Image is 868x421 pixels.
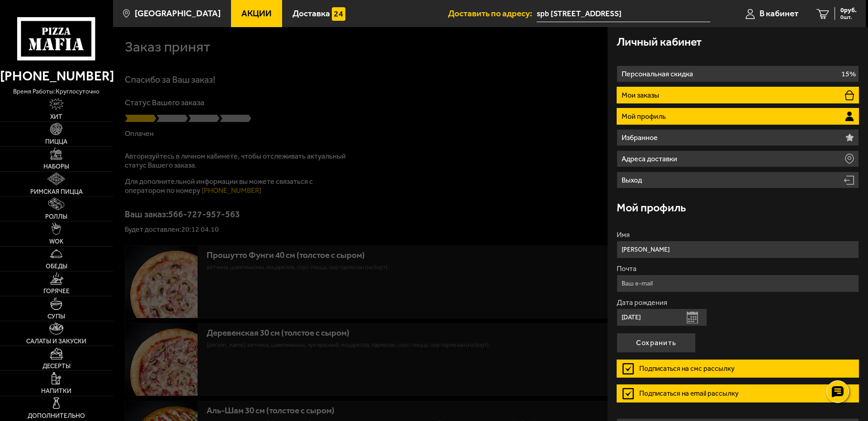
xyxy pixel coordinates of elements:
[617,241,859,258] input: Ваше имя
[42,363,71,370] span: Десерты
[617,309,707,326] input: Ваша дата рождения
[687,312,698,323] button: Открыть календарь
[46,263,67,270] span: Обеды
[617,384,859,402] label: Подписаться на email рассылку
[617,265,859,272] label: Почта
[617,231,859,239] label: Имя
[45,214,67,220] span: Роллы
[622,134,660,141] p: Избранное
[47,313,65,320] span: Супы
[617,36,702,47] h3: Личный кабинет
[617,299,859,306] label: Дата рождения
[28,413,85,419] span: Дополнительно
[241,9,272,18] span: Акции
[49,239,63,245] span: WOK
[537,5,710,22] input: Ваш адрес доставки
[622,155,679,163] p: Адреса доставки
[537,5,710,22] span: spb Камышовая улица 6
[135,9,221,18] span: [GEOGRAPHIC_DATA]
[841,70,856,78] p: 15%
[43,164,69,170] span: Наборы
[840,14,857,20] span: 0 шт.
[292,9,330,18] span: Доставка
[622,92,661,99] p: Мои заказы
[622,70,695,78] p: Персональная скидка
[617,275,859,292] input: Ваш e-mail
[332,7,345,21] img: 15daf4d41897b9f0e9f617042186c801.svg
[41,388,71,394] span: Напитки
[30,189,83,195] span: Римская пицца
[759,9,798,18] span: В кабинет
[617,360,859,378] label: Подписаться на смс рассылку
[50,114,62,120] span: Хит
[617,333,696,353] button: Сохранить
[45,139,67,145] span: Пицца
[26,338,86,345] span: Салаты и закуски
[43,288,70,295] span: Горячее
[622,113,668,120] p: Мой профиль
[622,177,644,184] p: Выход
[448,9,537,18] span: Доставить по адресу:
[840,7,857,14] span: 0 руб.
[617,202,686,213] h3: Мой профиль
